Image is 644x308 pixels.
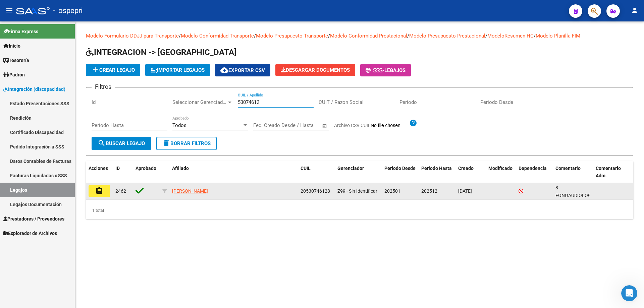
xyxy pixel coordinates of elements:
[488,166,513,171] span: Modificado
[98,139,106,147] mat-icon: search
[215,64,270,76] button: Exportar CSV
[286,122,319,128] input: Fecha fin
[256,33,328,39] a: Modelo Presupuesto Transporte
[172,99,227,105] span: Seleccionar Gerenciador
[334,123,371,128] span: Archivo CSV CUIL
[220,67,265,73] span: Exportar CSV
[169,161,298,183] datatable-header-cell: Afiliado
[220,66,228,74] mat-icon: cloud_download
[91,66,99,74] mat-icon: add
[172,188,208,194] span: [PERSON_NAME]
[5,6,13,14] mat-icon: menu
[3,28,38,35] span: Firma Express
[371,123,409,129] input: Archivo CSV CUIL
[384,188,400,194] span: 202501
[92,82,115,91] h3: Filtros
[298,161,335,183] datatable-header-cell: CUIL
[555,166,581,171] span: Comentario
[337,188,377,194] span: Z99 - Sin Identificar
[145,64,210,76] button: IMPORTAR LEGAJOS
[275,64,355,76] button: Descargar Documentos
[421,166,452,171] span: Periodo Hasta
[421,188,437,194] span: 202512
[301,188,330,194] span: 20530746128
[458,188,472,194] span: [DATE]
[113,161,133,183] datatable-header-cell: ID
[3,85,65,93] span: Integración (discapacidad)
[384,166,416,171] span: Periodo Desde
[86,33,179,39] a: Modelo Formulario DDJJ para Transporte
[86,202,633,219] div: 1 total
[53,3,83,18] span: - ospepri
[115,188,126,194] span: 2462
[3,71,25,78] span: Padrón
[458,166,474,171] span: Creado
[156,137,217,150] button: Borrar Filtros
[330,33,407,39] a: Modelo Conformidad Prestacional
[3,57,29,64] span: Tesorería
[409,33,485,39] a: Modelo Presupuesto Prestacional
[631,6,639,14] mat-icon: person
[596,166,621,179] span: Comentario Adm.
[172,122,186,128] span: Todos
[136,166,156,171] span: Aprobado
[3,42,20,50] span: Inicio
[133,161,160,183] datatable-header-cell: Aprobado
[253,122,280,128] input: Fecha inicio
[3,230,57,237] span: Explorador de Archivos
[89,166,108,171] span: Acciones
[621,285,637,301] iframe: Intercom live chat
[86,161,113,183] datatable-header-cell: Acciones
[98,140,145,146] span: Buscar Legajo
[384,67,406,73] span: Legajos
[162,139,170,147] mat-icon: delete
[553,161,593,183] datatable-header-cell: Comentario
[486,161,516,183] datatable-header-cell: Modificado
[516,161,553,183] datatable-header-cell: Dependencia
[92,137,151,150] button: Buscar Legajo
[172,166,189,171] span: Afiliado
[337,166,364,171] span: Gerenciador
[536,33,580,39] a: Modelo Planilla FIM
[593,161,633,183] datatable-header-cell: Comentario Adm.
[301,166,311,171] span: CUIL
[86,32,633,219] div: / / / / / /
[382,161,419,183] datatable-header-cell: Periodo Desde
[86,48,236,57] span: INTEGRACION -> [GEOGRAPHIC_DATA]
[555,185,596,274] span: 8 FONOAUDIOLOGIA GRIFFO VARGAS 8 PSICOPEDAGOGIA OBREGON PAULA MODULO MENSUAL MAESTRA DE APOYO. (J...
[487,33,534,39] a: ModeloResumen HC
[281,67,350,73] span: Descargar Documentos
[181,33,254,39] a: Modelo Conformidad Transporte
[366,67,384,73] span: -
[162,140,211,146] span: Borrar Filtros
[3,215,64,223] span: Prestadores / Proveedores
[409,119,417,127] mat-icon: help
[86,64,140,76] button: Crear Legajo
[360,64,411,76] button: -Legajos
[335,161,382,183] datatable-header-cell: Gerenciador
[419,161,455,183] datatable-header-cell: Periodo Hasta
[95,187,103,195] mat-icon: assignment
[321,122,329,130] button: Open calendar
[455,161,486,183] datatable-header-cell: Creado
[519,166,547,171] span: Dependencia
[115,166,120,171] span: ID
[91,67,135,73] span: Crear Legajo
[151,67,205,73] span: IMPORTAR LEGAJOS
